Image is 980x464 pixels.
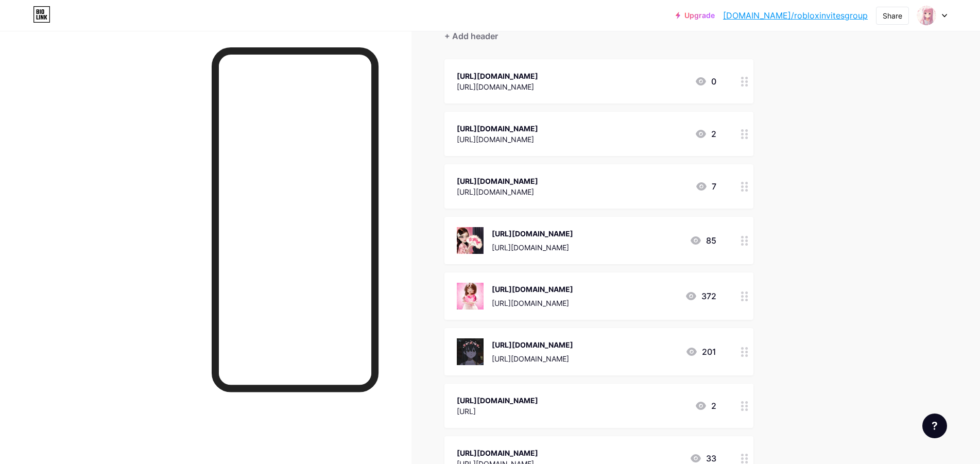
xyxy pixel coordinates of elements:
[695,180,716,193] div: 7
[457,134,538,145] div: [URL][DOMAIN_NAME]
[444,30,498,42] div: + Add header
[457,338,484,365] img: https://www.roblox.com/communities/376361686512/Angel-Official-Group
[695,128,716,140] div: 2
[457,71,538,81] div: [URL][DOMAIN_NAME]
[492,284,573,295] div: [URL][DOMAIN_NAME]
[492,339,573,350] div: [URL][DOMAIN_NAME]
[690,234,716,247] div: 85
[723,9,868,22] a: [DOMAIN_NAME]/robloxinvitesgroup
[917,6,936,25] img: robloxinvitesgroup
[685,290,716,302] div: 372
[492,242,573,253] div: [URL][DOMAIN_NAME]
[457,448,538,458] div: [URL][DOMAIN_NAME]
[492,353,573,364] div: [URL][DOMAIN_NAME]
[492,298,573,308] div: [URL][DOMAIN_NAME]
[685,346,716,358] div: 201
[457,176,538,186] div: [URL][DOMAIN_NAME]
[457,186,538,197] div: [URL][DOMAIN_NAME]
[676,11,715,20] a: Upgrade
[457,81,538,92] div: [URL][DOMAIN_NAME]
[457,283,484,310] img: https://www.roblox.com/communities/496720213923/Cutie-Official-Group
[457,227,484,254] img: https://www.robiox.com.tg/communities/271433623686/Kind-Official-Group
[492,228,573,239] div: [URL][DOMAIN_NAME]
[457,406,538,417] div: [URL]
[457,123,538,134] div: [URL][DOMAIN_NAME]
[457,395,538,406] div: [URL][DOMAIN_NAME]
[695,75,716,88] div: 0
[883,10,902,21] div: Share
[695,400,716,412] div: 2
